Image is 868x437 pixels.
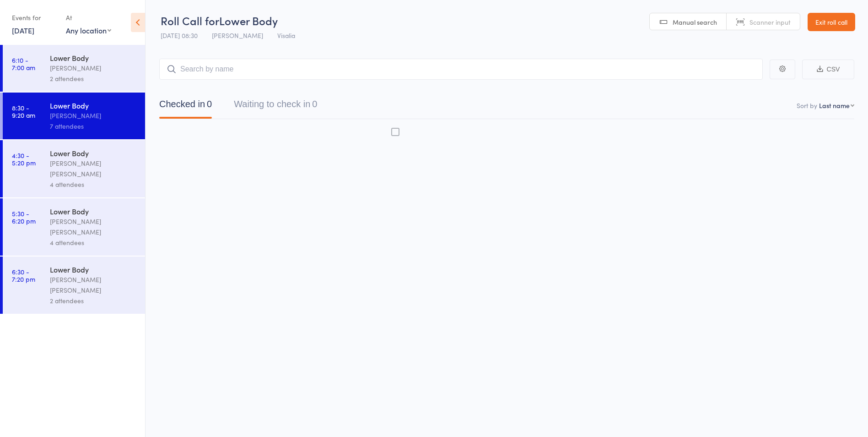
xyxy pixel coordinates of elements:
time: 8:30 - 9:20 am [12,104,35,119]
time: 6:30 - 7:20 pm [12,268,35,283]
div: [PERSON_NAME] [50,63,137,73]
span: Visalia [277,31,295,40]
span: Manual search [673,17,717,27]
a: [DATE] [12,25,34,35]
div: 2 attendees [50,295,137,306]
div: Events for [12,10,57,25]
span: [DATE] 08:30 [161,31,198,40]
time: 6:10 - 7:00 am [12,56,35,71]
div: [PERSON_NAME] [PERSON_NAME] [50,158,137,179]
div: 7 attendees [50,121,137,131]
button: CSV [802,60,854,79]
div: Lower Body [50,100,137,110]
div: 4 attendees [50,237,137,248]
div: Lower Body [50,206,137,216]
div: [PERSON_NAME] [PERSON_NAME] [50,216,137,237]
a: 8:30 -9:20 amLower Body[PERSON_NAME]7 attendees [3,93,145,139]
div: 4 attendees [50,179,137,190]
div: Any location [66,25,111,35]
div: 0 [207,99,212,109]
div: Lower Body [50,264,137,274]
div: Lower Body [50,53,137,63]
a: 6:30 -7:20 pmLower Body[PERSON_NAME] [PERSON_NAME]2 attendees [3,257,145,314]
div: Last name [819,101,850,110]
a: 6:10 -7:00 amLower Body[PERSON_NAME]2 attendees [3,45,145,92]
span: Lower Body [219,13,278,28]
span: Scanner input [749,17,791,27]
label: Sort by [797,101,817,110]
input: Search by name [159,59,763,80]
span: [PERSON_NAME] [212,31,263,40]
time: 5:30 - 6:20 pm [12,210,36,224]
div: [PERSON_NAME] [PERSON_NAME] [50,274,137,295]
div: 0 [312,99,317,109]
div: At [66,10,111,25]
button: Waiting to check in0 [234,94,317,119]
time: 4:30 - 5:20 pm [12,152,36,166]
button: Checked in0 [159,94,212,119]
a: 4:30 -5:20 pmLower Body[PERSON_NAME] [PERSON_NAME]4 attendees [3,140,145,197]
div: Lower Body [50,148,137,158]
a: 5:30 -6:20 pmLower Body[PERSON_NAME] [PERSON_NAME]4 attendees [3,198,145,256]
div: [PERSON_NAME] [50,110,137,121]
div: 2 attendees [50,73,137,84]
a: Exit roll call [808,13,855,31]
span: Roll Call for [161,13,219,28]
